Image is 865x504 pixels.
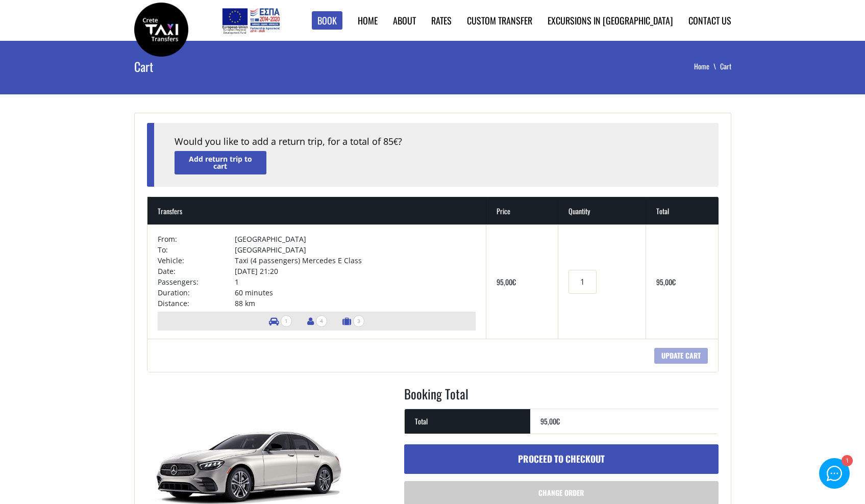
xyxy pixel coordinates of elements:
td: 88 km [235,298,476,309]
th: Transfers [147,197,486,224]
a: About [393,14,416,27]
a: Book [312,11,342,30]
td: [GEOGRAPHIC_DATA] [235,234,476,244]
div: Would you like to add a return trip, for a total of 85 ? [175,135,698,148]
a: Custom Transfer [467,14,532,27]
th: Total [405,409,530,434]
a: Rates [431,14,452,27]
a: Excursions in [GEOGRAPHIC_DATA] [548,14,673,27]
th: Total [646,197,719,224]
span: € [393,136,398,147]
span: € [672,276,676,287]
img: e-bannersEUERDF180X90.jpg [220,5,281,36]
a: Home [694,61,720,71]
td: 60 minutes [235,287,476,298]
td: Duration: [158,287,235,298]
bdi: 95,00 [656,276,676,287]
td: [DATE] 21:20 [235,266,476,276]
a: Home [358,14,378,27]
a: Contact us [688,14,731,27]
h2: Booking Total [404,385,719,409]
bdi: 95,00 [497,276,516,287]
td: Vehicle: [158,255,235,266]
td: Date: [158,266,235,276]
td: Passengers: [158,276,235,287]
span: 1 [281,315,292,327]
a: Proceed to checkout [404,444,719,474]
span: € [512,276,516,287]
span: 3 [353,315,364,327]
td: [GEOGRAPHIC_DATA] [235,244,476,255]
td: To: [158,244,235,255]
li: Number of luggage items [337,312,369,331]
li: Number of passengers [302,312,332,331]
th: Quantity [558,197,646,224]
a: Add return trip to cart [175,151,266,174]
li: Cart [720,61,731,71]
th: Price [486,197,559,224]
a: Crete Taxi Transfers | Crete Taxi Transfers Cart | Crete Taxi Transfers [134,23,188,34]
span: € [556,416,560,426]
input: Update cart [654,348,708,364]
td: 1 [235,276,476,287]
h1: Cart [134,41,335,92]
td: Distance: [158,298,235,309]
td: From: [158,234,235,244]
img: Crete Taxi Transfers | Crete Taxi Transfers Cart | Crete Taxi Transfers [134,3,188,57]
input: Transfers quantity [569,270,596,294]
span: 4 [316,315,327,327]
td: Taxi (4 passengers) Mercedes E Class [235,255,476,266]
div: 1 [841,456,852,467]
li: Number of vehicles [264,312,297,331]
bdi: 95,00 [540,416,560,426]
